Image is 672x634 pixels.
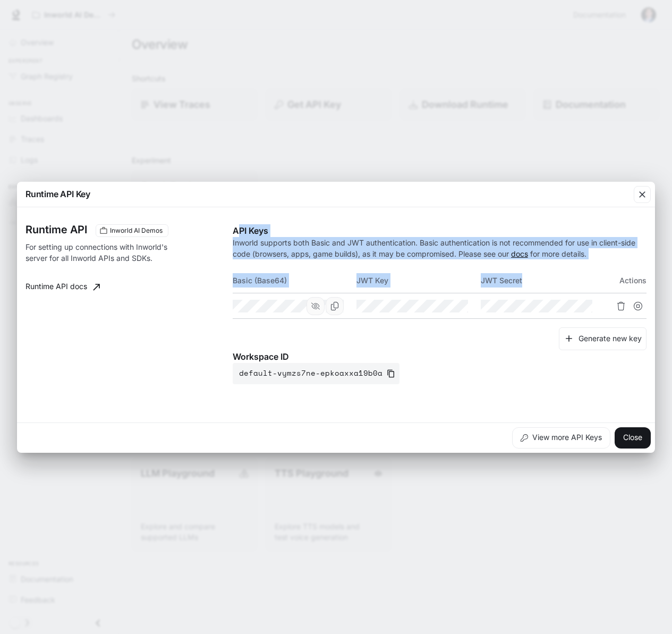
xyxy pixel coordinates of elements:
button: Delete API key [613,298,630,315]
p: Workspace ID [233,350,647,363]
button: Close [615,427,651,449]
button: Copy Basic (Base64) [326,297,344,315]
th: Actions [605,268,647,293]
span: Inworld AI Demos [106,226,167,235]
p: For setting up connections with Inworld's server for all Inworld APIs and SDKs. [25,241,174,264]
a: Runtime API docs [21,276,104,298]
h3: Runtime API [25,224,87,235]
button: View more API Keys [512,427,610,449]
p: Inworld supports both Basic and JWT authentication. Basic authentication is not recommended for u... [233,237,647,259]
button: Generate new key [559,327,647,350]
p: Runtime API Key [25,188,90,200]
a: docs [511,249,528,258]
button: default-vymzs7ne-epkoaxxa19b0a [233,363,399,384]
th: JWT Key [356,268,481,293]
button: Suspend API key [630,298,647,315]
p: API Keys [233,224,647,237]
th: JWT Secret [481,268,605,293]
div: These keys will apply to your current workspace only [96,224,168,237]
th: Basic (Base64) [233,268,357,293]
